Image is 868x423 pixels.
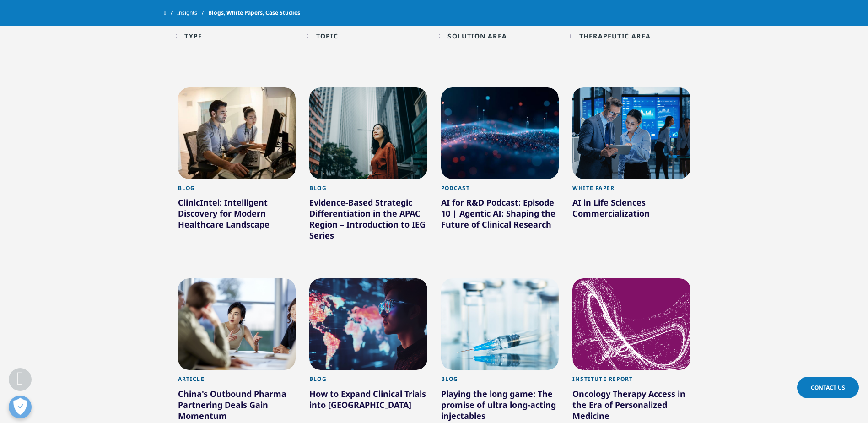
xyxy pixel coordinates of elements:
div: Blog [178,184,296,197]
div: AI in Life Sciences Commercialization [572,197,690,222]
button: Open Preferences [9,396,32,418]
div: Therapeutic Area facet. [579,32,651,40]
div: White Paper [572,184,690,197]
div: Blog [441,375,559,388]
div: ClinicIntel: Intelligent Discovery for Modern Healthcare Landscape [178,197,296,233]
a: Insights [177,5,208,21]
a: Blog ClinicIntel: Intelligent Discovery for Modern Healthcare Landscape [178,179,296,254]
div: How to Expand Clinical Trials into [GEOGRAPHIC_DATA] [309,388,427,414]
a: Blog Evidence-Based Strategic Differentiation in the APAC Region – Introduction to IEG Series [309,179,427,265]
span: Blogs, White Papers, Case Studies [208,5,300,21]
span: Contact Us [811,384,845,391]
div: AI for R&D Podcast: Episode 10 | Agentic AI: Shaping the Future of Clinical Research [441,197,559,233]
div: Podcast [441,184,559,197]
a: Podcast AI for R&D Podcast: Episode 10 | Agentic AI: Shaping the Future of Clinical Research [441,179,559,254]
a: Contact Us [797,377,859,398]
div: Blog [309,375,427,388]
div: Blog [309,184,427,197]
a: White Paper AI in Life Sciences Commercialization [572,179,690,243]
div: Evidence-Based Strategic Differentiation in the APAC Region – Introduction to IEG Series [309,197,427,244]
div: Solution Area facet. [447,32,507,40]
div: Type facet. [184,32,202,40]
div: Article [178,375,296,388]
div: Topic facet. [316,32,338,40]
div: Institute Report [572,375,690,388]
